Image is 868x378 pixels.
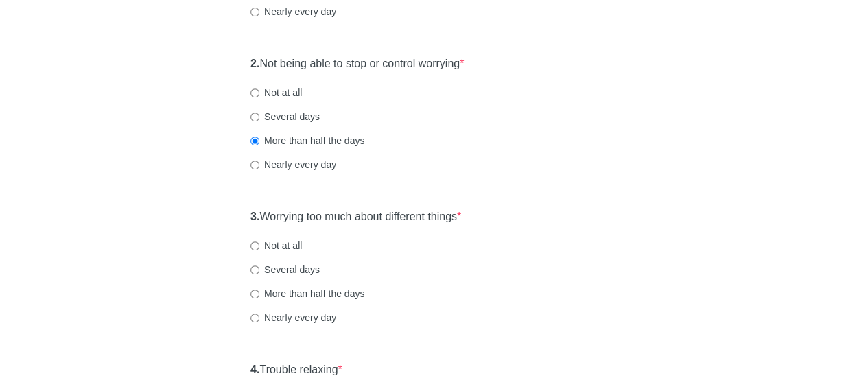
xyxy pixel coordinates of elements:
strong: 4. [250,364,259,375]
label: Worrying too much about different things [250,209,461,225]
input: More than half the days [250,137,259,145]
strong: 2. [250,58,259,69]
label: Nearly every day [250,5,336,19]
label: More than half the days [250,287,364,300]
input: Not at all [250,88,259,97]
input: Nearly every day [250,8,259,16]
input: Several days [250,265,259,274]
label: Several days [250,110,320,123]
label: Several days [250,263,320,276]
strong: 3. [250,211,259,222]
label: Nearly every day [250,311,336,324]
input: Nearly every day [250,161,259,169]
input: Several days [250,113,259,121]
input: Not at all [250,241,259,250]
label: Not being able to stop or control worrying [250,56,464,72]
label: Not at all [250,239,302,252]
input: Nearly every day [250,314,259,322]
label: Nearly every day [250,158,336,172]
input: More than half the days [250,290,259,298]
label: Trouble relaxing [250,362,342,378]
label: More than half the days [250,134,364,147]
label: Not at all [250,86,302,99]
